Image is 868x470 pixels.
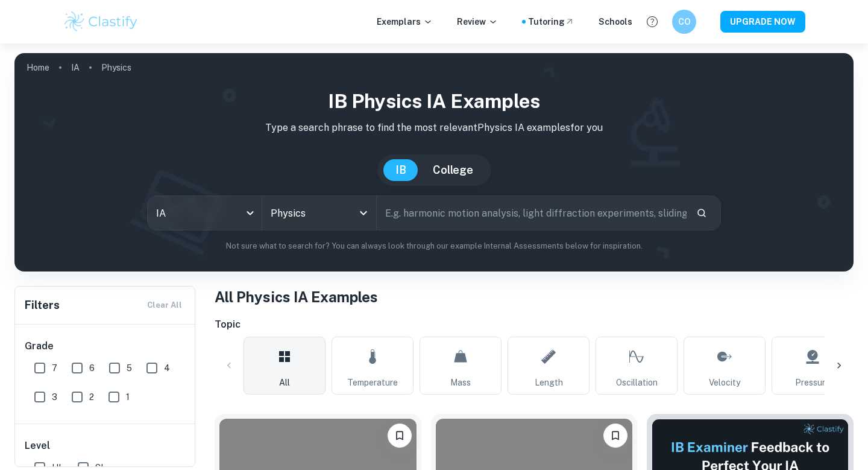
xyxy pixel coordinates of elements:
[25,439,186,453] h6: Level
[24,121,844,135] p: Type a search phrase to find the most relevant Physics IA examples for you
[377,196,687,230] input: E.g. harmonic motion analysis, light diffraction experiments, sliding objects down a ramp...
[24,240,844,252] p: Not sure what to search for? You can always look through our example Internal Assessments below f...
[603,424,627,448] button: Bookmark
[388,424,412,448] button: Bookmark
[672,10,696,34] button: CO
[457,15,498,28] p: Review
[71,59,80,76] a: IA
[215,317,854,332] h6: Topic
[421,159,485,181] button: College
[709,376,740,389] span: Velocity
[355,205,372,221] button: Open
[450,376,471,389] span: Mass
[535,376,563,389] span: Length
[164,361,170,375] span: 4
[691,203,712,223] button: Search
[347,376,398,389] span: Temperature
[24,87,844,116] h1: IB Physics IA examples
[720,11,805,33] button: UPGRADE NOW
[126,390,130,404] span: 1
[25,339,186,354] h6: Grade
[795,376,830,389] span: Pressure
[642,11,662,32] button: Help and Feedback
[63,10,139,34] img: Clastify logo
[678,15,691,28] h6: CO
[377,15,433,28] p: Exemplars
[383,159,418,181] button: IB
[89,361,95,375] span: 6
[89,390,94,404] span: 2
[127,361,132,375] span: 5
[599,15,632,28] a: Schools
[25,297,60,314] h6: Filters
[616,376,658,389] span: Oscillation
[52,390,57,404] span: 3
[215,286,854,308] h1: All Physics IA Examples
[27,59,49,76] a: Home
[14,53,854,272] img: profile cover
[528,15,574,28] a: Tutoring
[148,196,262,230] div: IA
[101,61,131,74] p: Physics
[52,361,57,375] span: 7
[279,376,290,389] span: All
